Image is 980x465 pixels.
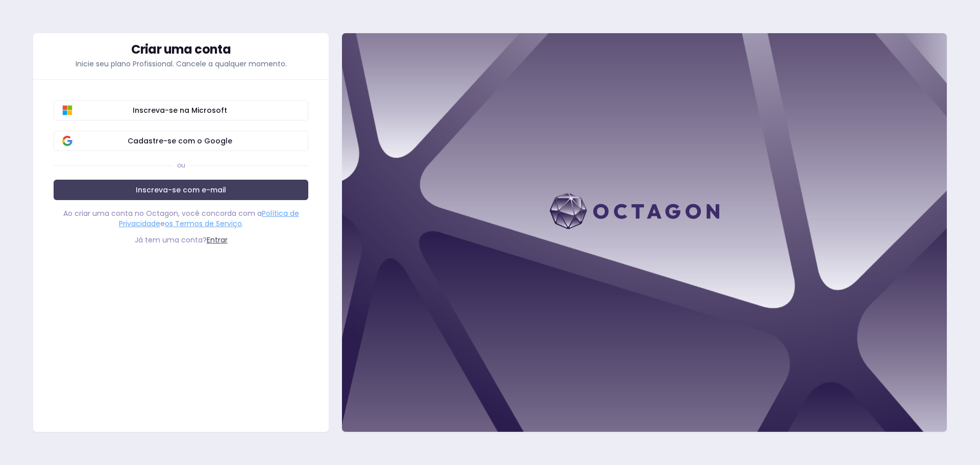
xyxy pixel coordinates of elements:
[133,105,227,115] font: Inscreva-se na Microsoft
[54,100,308,120] button: Inscreva-se na Microsoft
[136,185,226,195] font: Inscreva-se com e-mail
[165,218,242,229] a: os Termos de Serviço
[177,161,185,169] font: ou
[63,208,262,218] font: Ao criar uma conta no Octagon, você concorda com a
[119,208,299,229] a: Política de Privacidade
[54,180,308,200] a: Inscreva-se com e-mail
[135,235,207,245] font: Já tem uma conta?
[54,131,308,151] button: Cadastre-se com o Google
[131,41,231,58] font: Criar uma conta
[242,218,243,229] font: .
[160,218,165,229] font: e
[207,235,228,245] a: Entrar
[76,59,287,69] font: Inicie seu plano Profissional. Cancele a qualquer momento.
[128,136,232,146] font: Cadastre-se com o Google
